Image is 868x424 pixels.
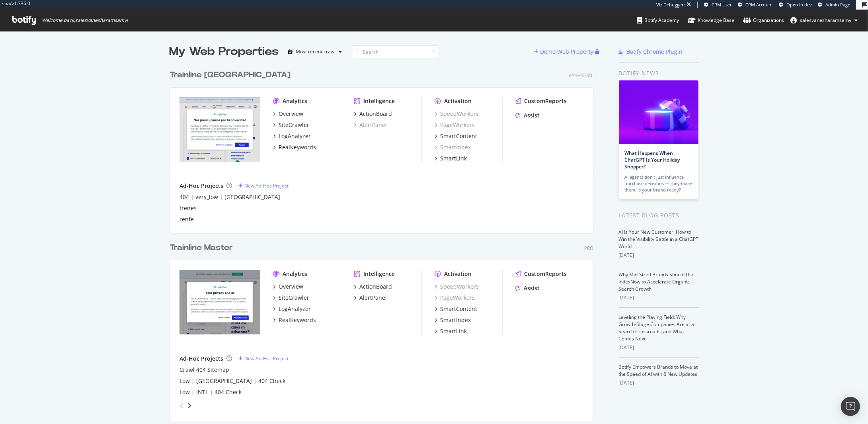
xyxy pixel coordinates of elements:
[179,182,223,190] div: Ad-Hoc Projects
[627,48,683,56] div: Botify Chrome Plugin
[273,121,309,129] a: SiteCrawler
[524,111,540,119] div: Assist
[825,2,850,8] span: Admin Page
[363,270,395,278] div: Intelligence
[625,174,692,193] div: AI agents don’t just influence purchase decisions — they make them. Is your brand ready?
[435,294,475,302] a: PageWorkers
[619,344,699,351] div: [DATE]
[435,110,479,118] a: SpeedWorkers
[435,283,479,291] div: SpeedWorkers
[515,270,567,278] a: CustomReports
[170,69,294,81] a: Trainline [GEOGRAPHIC_DATA]
[187,402,192,410] div: angle-right
[273,110,303,118] a: Overview
[273,294,309,302] a: SiteCrawler
[688,16,734,24] div: Knowledge Base
[440,327,467,335] div: SmartLink
[515,97,567,105] a: CustomReports
[273,316,316,324] a: RealKeywords
[786,2,812,8] span: Open in dev
[363,97,395,105] div: Intelligence
[619,48,683,56] a: Botify Chrome Plugin
[619,69,699,78] div: Botify news
[179,204,197,212] div: trenes
[619,211,699,220] div: Latest Blog Posts
[359,283,392,291] div: ActionBoard
[179,388,242,396] a: Low | INTL | 404 Check
[540,48,594,56] div: Demo Web Property
[179,215,194,223] a: renfe
[244,355,289,362] div: New Ad-Hoc Project
[179,366,229,374] div: Crawl 404 Sitemap
[440,316,471,324] div: SmartIndex
[244,182,289,189] div: New Ad-Hoc Project
[584,245,593,252] div: Pro
[170,242,236,254] a: Trainline Master
[637,10,679,31] a: Botify Academy
[279,294,309,302] div: SiteCrawler
[656,2,685,8] div: Viz Debugger:
[440,305,477,313] div: SmartContent
[524,97,567,105] div: CustomReports
[743,16,784,24] div: Organizations
[273,143,316,151] a: RealKeywords
[619,271,695,292] a: Why Mid-Sized Brands Should Use IndexNow to Accelerate Organic Search Growth
[800,17,851,23] span: salesvanesharamsamy
[238,355,289,362] a: New Ad-Hoc Project
[179,377,285,385] a: Low | [GEOGRAPHIC_DATA] | 404 Check
[283,270,307,278] div: Analytics
[435,132,477,140] a: SmartContent
[435,121,475,129] a: PageWorkers
[279,121,309,129] div: SiteCrawler
[273,305,311,313] a: LogAnalyzer
[619,314,694,342] a: Leveling the Playing Field: Why Growth-Stage Companies Are at a Search Crossroads, and What Comes...
[619,80,698,144] img: What Happens When ChatGPT Is Your Holiday Shopper?
[779,2,812,8] a: Open in dev
[524,270,567,278] div: CustomReports
[354,294,387,302] a: AlertPanel
[179,355,223,363] div: Ad-Hoc Projects
[619,379,699,387] div: [DATE]
[745,2,773,8] span: CRM Account
[619,294,699,301] div: [DATE]
[818,2,850,8] a: Admin Page
[170,242,233,254] div: Trainline Master
[534,45,595,58] button: Demo Web Property
[435,327,467,335] a: SmartLink
[273,283,303,291] a: Overview
[524,284,540,292] div: Assist
[279,283,303,291] div: Overview
[359,110,392,118] div: ActionBoard
[625,150,680,170] a: What Happens When ChatGPT Is Your Holiday Shopper?
[784,14,864,27] button: salesvanesharamsamy
[637,16,679,24] div: Botify Academy
[704,2,732,8] a: CRM User
[619,252,699,259] div: [DATE]
[279,132,311,140] div: LogAnalyzer
[179,270,260,334] img: https://www.thetrainline.com
[435,305,477,313] a: SmartContent
[352,45,439,59] input: Search
[688,10,734,31] a: Knowledge Base
[435,154,467,162] a: SmartLink
[712,2,732,8] span: CRM User
[179,193,280,201] a: 404 | very_low | [GEOGRAPHIC_DATA]
[176,399,187,412] div: angle-left
[435,143,471,151] a: SmartIndex
[170,69,291,81] div: Trainline [GEOGRAPHIC_DATA]
[354,110,392,118] a: ActionBoard
[515,284,540,292] a: Assist
[279,110,303,118] div: Overview
[42,17,128,23] span: Welcome back, salesvanesharamsamy !
[743,10,784,31] a: Organizations
[279,143,316,151] div: RealKeywords
[619,229,699,250] a: AI Is Your New Customer: How to Win the Visibility Battle in a ChatGPT World
[170,44,279,60] div: My Web Properties
[435,316,471,324] a: SmartIndex
[515,111,540,119] a: Assist
[738,2,773,8] a: CRM Account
